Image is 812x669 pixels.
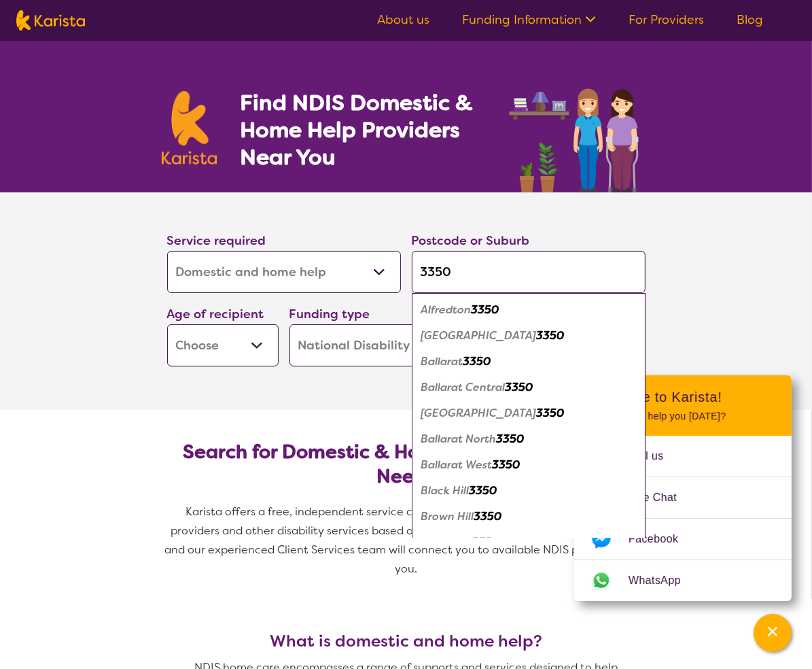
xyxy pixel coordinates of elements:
a: About us [377,12,429,28]
em: Brown Hill [421,509,474,524]
em: Ballarat North [421,432,497,446]
div: Bakery Hill 3350 [419,323,639,349]
button: Channel Menu [754,614,792,652]
em: 3350 [472,303,499,317]
h1: Find NDIS Domestic & Home Help Providers Near You [240,89,491,171]
em: 3350 [474,509,502,524]
p: How can we help you [DATE]? [590,411,775,422]
div: Ballarat North 3350 [419,426,639,452]
em: 3350 [472,535,500,549]
div: Channel Menu [574,375,792,601]
div: Canadian 3350 [419,530,639,555]
em: Ballarat [421,354,463,368]
label: Postcode or Suburb [412,233,530,249]
h3: What is domestic and home help? [162,632,651,651]
div: Ballarat West 3350 [419,452,639,478]
label: Funding type [289,306,370,322]
em: 3350 [493,458,520,472]
input: Type [412,251,646,293]
a: Funding Information [462,12,596,28]
em: 3350 [463,354,491,368]
div: Black Hill 3350 [419,478,639,504]
label: Service required [167,233,266,249]
em: 3350 [506,380,533,394]
em: 3350 [497,432,525,446]
img: domestic-help [505,73,650,192]
em: [GEOGRAPHIC_DATA] [421,328,537,343]
em: 3350 [537,406,565,420]
div: Ballarat 3350 [419,349,639,375]
ul: Choose channel [574,436,792,601]
em: Canadian [421,535,472,549]
span: Karista offers a free, independent service connecting you with Domestic Assistance providers and ... [164,504,650,576]
img: Karista logo [16,10,85,31]
span: Call us [629,446,680,466]
a: Web link opens in a new tab. [574,560,792,601]
span: WhatsApp [629,570,697,591]
a: For Providers [629,12,704,28]
em: [GEOGRAPHIC_DATA] [421,406,537,420]
em: 3350 [537,328,565,343]
em: Black Hill [421,483,470,498]
em: Alfredton [421,303,472,317]
span: Live Chat [629,487,693,508]
div: Brown Hill 3350 [419,504,639,530]
h2: Search for Domestic & Home Help by Location & Needs [178,440,635,489]
em: 3350 [470,483,497,498]
img: Karista logo [162,91,217,165]
div: Alfredton 3350 [419,297,639,323]
a: Blog [737,12,763,28]
em: Ballarat Central [421,380,506,394]
span: Facebook [629,529,694,549]
div: Ballarat East 3350 [419,400,639,426]
em: Ballarat West [421,458,493,472]
label: Age of recipient [167,306,264,322]
h2: Welcome to Karista! [590,389,775,405]
div: Ballarat Central 3350 [419,375,639,400]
